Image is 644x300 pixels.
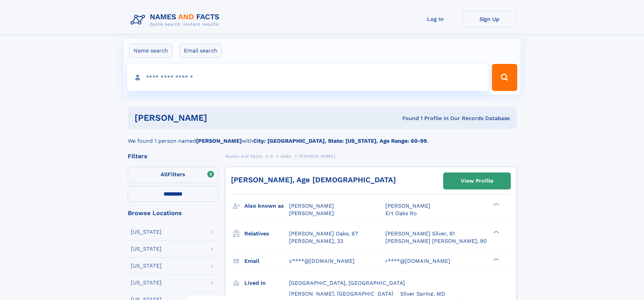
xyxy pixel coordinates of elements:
[253,138,427,144] b: City: [GEOGRAPHIC_DATA], State: [US_STATE], Age Range: 60-99
[492,230,500,234] div: ❯
[161,171,168,178] span: All
[492,202,500,207] div: ❯
[289,237,343,245] a: [PERSON_NAME], 33
[289,210,334,216] span: [PERSON_NAME]
[244,228,289,239] h3: Relatives
[270,152,273,160] a: O
[131,229,162,235] div: [US_STATE]
[180,44,222,58] label: Email search
[135,114,305,122] h1: [PERSON_NAME]
[385,230,455,237] a: [PERSON_NAME] Silver, 91
[129,44,172,58] label: Name search
[281,152,291,160] a: Oaks
[289,291,393,297] span: [PERSON_NAME], [GEOGRAPHIC_DATA]
[128,153,218,159] div: Filters
[299,154,335,159] span: [PERSON_NAME]
[281,154,291,159] span: Oaks
[305,115,510,122] div: Found 1 Profile In Our Records Database
[128,210,218,216] div: Browse Locations
[461,173,493,189] div: View Profile
[444,173,510,189] a: View Profile
[128,11,225,29] img: Logo Names and Facts
[270,154,273,159] span: O
[127,64,489,91] input: search input
[492,257,500,261] div: ❯
[196,138,242,144] b: [PERSON_NAME]
[128,167,218,183] label: Filters
[385,210,417,216] span: Ert Oaks Ro
[385,237,487,245] a: [PERSON_NAME] [PERSON_NAME], 90
[462,11,517,27] a: Sign Up
[131,263,162,269] div: [US_STATE]
[408,11,462,27] a: Log In
[289,203,334,209] span: [PERSON_NAME]
[400,291,445,297] span: Silver Spring, MD
[128,129,517,145] div: We found 1 person named with .
[131,280,162,285] div: [US_STATE]
[492,64,517,91] button: Search Button
[385,203,430,209] span: [PERSON_NAME]
[244,255,289,267] h3: Email
[225,152,262,160] a: Names and Facts
[231,176,396,184] a: [PERSON_NAME], Age [DEMOGRAPHIC_DATA]
[244,200,289,212] h3: Also known as
[289,230,358,237] a: [PERSON_NAME] Oaks, 67
[131,246,162,252] div: [US_STATE]
[244,277,289,289] h3: Lived in
[289,280,405,286] span: [GEOGRAPHIC_DATA], [GEOGRAPHIC_DATA]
